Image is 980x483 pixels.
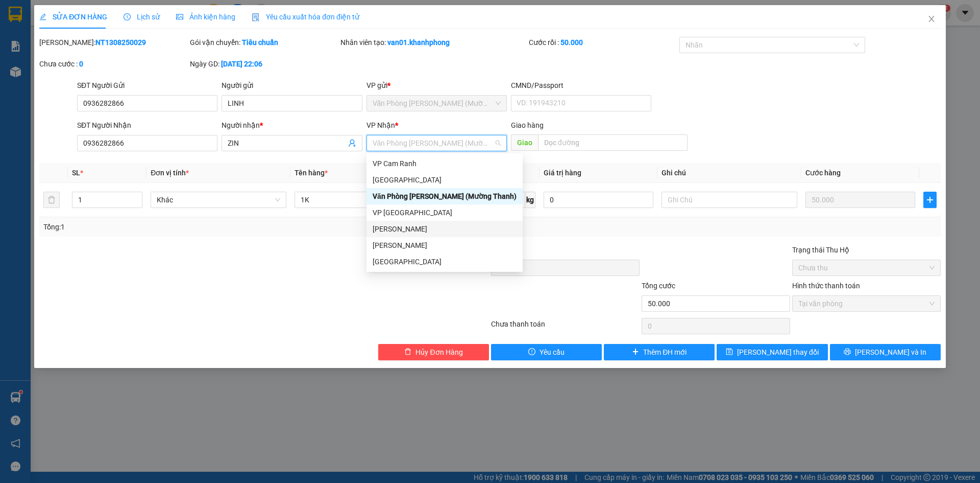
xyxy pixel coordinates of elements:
[373,256,517,267] div: [GEOGRAPHIC_DATA]
[491,344,602,360] button: exclamation-circleYêu cầu
[39,37,188,48] div: [PERSON_NAME]:
[373,96,501,111] span: Văn Phòng Trần Phú (Mường Thanh)
[604,344,715,360] button: plusThêm ĐH mới
[373,174,517,186] div: [GEOGRAPHIC_DATA]
[176,13,235,21] span: Ảnh kiện hàng
[661,192,797,208] input: Ghi Chú
[348,139,356,147] span: user-add
[378,344,489,360] button: deleteHủy Đơn Hàng
[643,347,687,358] span: Thêm ĐH mới
[340,37,527,48] div: Nhân viên tạo:
[415,347,462,358] span: Hủy Đơn Hàng
[923,192,937,208] button: plus
[538,134,688,151] input: Dọc đường
[373,207,517,218] div: VP [GEOGRAPHIC_DATA]
[924,196,936,204] span: plus
[157,192,280,208] span: Khác
[511,121,544,129] span: Giao hàng
[242,38,278,47] b: Tiêu chuẩn
[528,348,535,356] span: exclamation-circle
[176,13,183,20] span: picture
[387,38,450,47] b: van01.khanhphong
[366,155,523,172] div: VP Cam Ranh
[221,60,262,68] b: [DATE] 22:06
[792,244,941,256] div: Trạng thái Thu Hộ
[737,347,819,358] span: [PERSON_NAME] thay đổi
[525,192,535,208] span: kg
[511,80,651,91] div: CMND/Passport
[366,80,507,91] div: VP gửi
[79,60,83,68] b: 0
[805,169,841,177] span: Cước hàng
[717,344,827,360] button: save[PERSON_NAME] thay đổi
[373,223,517,235] div: [PERSON_NAME]
[540,347,565,358] span: Yêu cầu
[844,348,851,356] span: printer
[726,348,733,356] span: save
[295,169,328,177] span: Tên hàng
[792,282,860,290] label: Hình thức thanh toán
[927,15,936,23] span: close
[222,120,362,131] div: Người nhận
[366,188,523,204] div: Văn Phòng Trần Phú (Mường Thanh)
[77,80,217,91] div: SĐT Người Gửi
[657,163,801,183] th: Ghi chú
[295,192,430,208] input: VD: Bàn, Ghế
[373,158,517,169] div: VP Cam Ranh
[560,38,583,47] b: 50.000
[544,169,581,177] span: Giá trị hàng
[366,204,523,221] div: VP Ninh Hòa
[373,135,501,151] span: Văn Phòng Trần Phú (Mường Thanh)
[373,191,517,202] div: Văn Phòng [PERSON_NAME] (Mường Thanh)
[805,192,915,208] input: 0
[798,296,935,311] span: Tại văn phòng
[490,318,641,336] div: Chưa thanh toán
[124,13,160,21] span: Lịch sử
[95,38,146,47] b: NT1308250029
[43,221,378,233] div: Tổng: 1
[366,221,523,237] div: Lê Hồng Phong
[511,134,538,151] span: Giao
[43,192,60,208] button: delete
[77,120,217,131] div: SĐT Người Nhận
[124,13,131,20] span: clock-circle
[632,348,639,356] span: plus
[190,37,338,48] div: Gói vận chuyển:
[39,13,107,21] span: SỬA ĐƠN HÀNG
[222,80,362,91] div: Người gửi
[529,37,677,48] div: Cước rồi :
[404,348,411,356] span: delete
[855,347,926,358] span: [PERSON_NAME] và In
[72,169,80,177] span: SL
[39,58,188,70] div: Chưa cước :
[798,260,935,275] span: Chưa thu
[39,13,46,20] span: edit
[151,169,189,177] span: Đơn vị tính
[366,237,523,254] div: Phạm Ngũ Lão
[252,13,359,21] span: Yêu cầu xuất hóa đơn điện tử
[830,344,941,360] button: printer[PERSON_NAME] và In
[366,254,523,270] div: Nha Trang
[917,5,946,34] button: Close
[366,121,395,129] span: VP Nhận
[366,172,523,188] div: Đà Lạt
[190,58,338,70] div: Ngày GD:
[373,240,517,251] div: [PERSON_NAME]
[642,282,675,290] span: Tổng cước
[252,13,260,21] img: icon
